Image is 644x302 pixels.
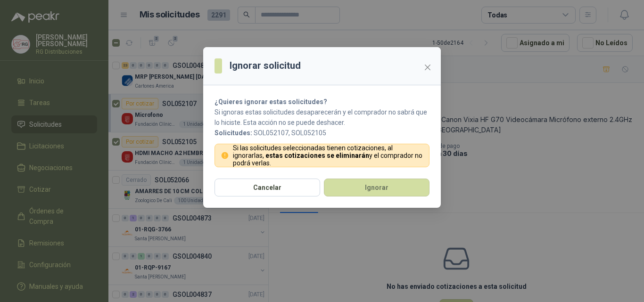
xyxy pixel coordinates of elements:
[424,64,431,71] span: close
[230,58,301,73] h3: Ignorar solicitud
[215,128,429,138] p: SOL052107, SOL052105
[420,60,435,75] button: Close
[324,179,429,196] button: Ignorar
[215,129,252,137] b: Solicitudes:
[233,144,424,167] p: Si las solicitudes seleccionadas tienen cotizaciones, al ignorarlas, y el comprador no podrá verlas.
[265,152,369,159] strong: estas cotizaciones se eliminarán
[215,98,327,106] strong: ¿Quieres ignorar estas solicitudes?
[215,179,320,196] button: Cancelar
[215,107,429,128] p: Si ignoras estas solicitudes desaparecerán y el comprador no sabrá que lo hiciste. Esta acción no...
